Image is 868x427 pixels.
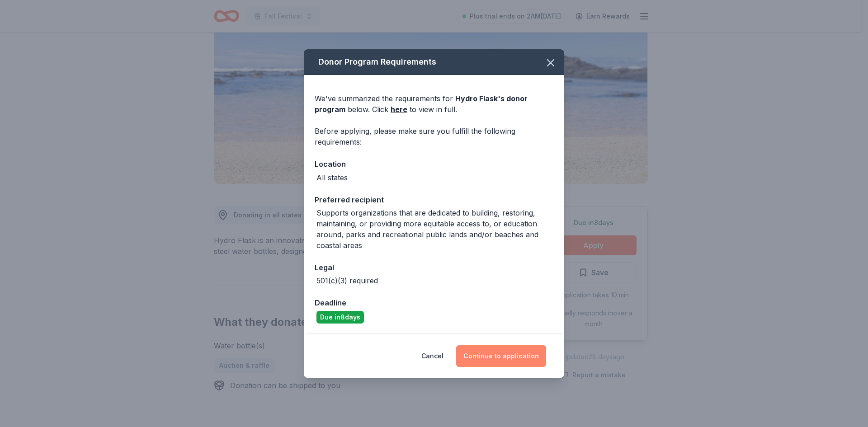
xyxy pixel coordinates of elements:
div: Preferred recipient [315,194,553,206]
div: Donor Program Requirements [304,49,564,75]
div: Due in 8 days [316,311,364,324]
div: Deadline [315,297,553,309]
div: Before applying, please make sure you fulfill the following requirements: [315,126,553,147]
a: here [391,104,407,115]
div: Location [315,158,553,170]
div: All states [316,172,348,183]
div: 501(c)(3) required [316,275,378,286]
div: Supports organizations that are dedicated to building, restoring, maintaining, or providing more ... [316,207,553,251]
button: Cancel [421,345,443,367]
div: Legal [315,262,553,273]
div: We've summarized the requirements for below. Click to view in full. [315,93,553,115]
button: Continue to application [456,345,546,367]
